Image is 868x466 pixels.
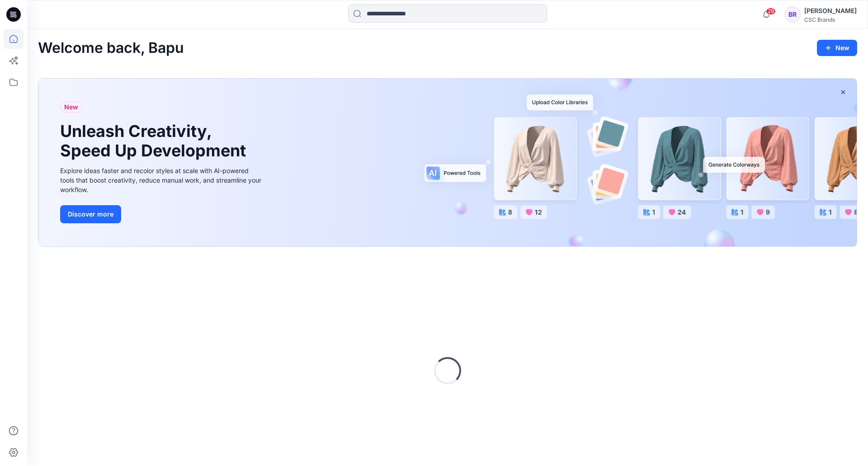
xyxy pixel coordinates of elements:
div: BR [784,6,801,23]
span: 29 [766,8,776,15]
span: New [64,102,78,113]
div: CSC Brands [804,16,857,23]
div: [PERSON_NAME] [804,5,857,16]
h2: Welcome back, Bapu [38,40,184,56]
div: Explore ideas faster and recolor styles at scale with AI-powered tools that boost creativity, red... [60,166,264,194]
button: New [817,40,857,56]
a: Discover more [60,205,264,223]
h1: Unleash Creativity, Speed Up Development [60,122,250,160]
button: Discover more [60,205,121,223]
